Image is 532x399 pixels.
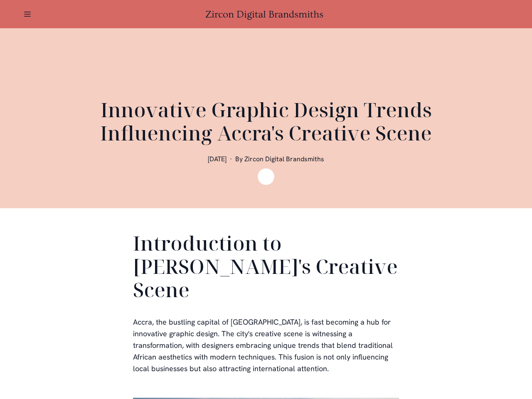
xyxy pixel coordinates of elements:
[133,316,399,374] p: Accra, the bustling capital of [GEOGRAPHIC_DATA], is fast becoming a hub for innovative graphic d...
[133,232,399,305] h2: Introduction to [PERSON_NAME]'s Creative Scene
[230,155,232,163] span: ·
[205,9,327,20] a: Zircon Digital Brandsmiths
[66,98,465,145] h1: Innovative Graphic Design Trends Influencing Accra's Creative Scene
[208,155,227,163] span: [DATE]
[258,168,274,185] img: Zircon Digital Brandsmiths
[235,155,324,163] span: By Zircon Digital Brandsmiths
